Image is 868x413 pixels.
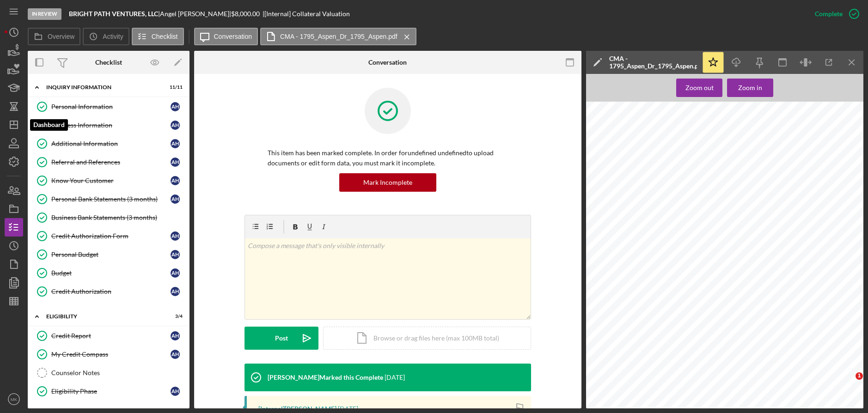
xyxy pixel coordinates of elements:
[171,287,180,296] div: A H
[166,314,183,319] div: 3 / 4
[69,10,158,18] b: BRIGHT PATH VENTURES, LLC
[51,369,184,377] div: Counselor Notes
[160,10,231,18] div: Angel [PERSON_NAME] |
[171,158,180,167] div: A H
[51,103,171,110] div: Personal Information
[95,59,122,66] div: Checklist
[214,33,252,40] label: Conversation
[48,33,74,40] label: Overview
[51,195,171,203] div: Personal Bank Statements (3 months)
[363,173,412,192] div: Mark Incomplete
[32,153,185,171] a: Referral and ReferencesAH
[245,327,318,350] button: Post
[171,194,180,204] div: A H
[280,33,397,40] label: CMA - 1795_Aspen_Dr_1795_Aspen.pdf
[231,10,263,18] div: $8,000.00
[647,371,728,376] span: [EMAIL_ADDRESS][DOMAIN_NAME]
[171,176,180,185] div: A H
[856,372,863,380] span: 1
[639,340,703,346] span: Realtor/Broker -Team Lead
[639,378,641,383] span: 
[171,250,180,259] div: A H
[32,116,185,134] a: Business InformationAH
[647,363,702,368] span: Work [PHONE_NUMBER]
[32,208,185,227] a: Business Bank Statements (3 months)
[69,10,160,18] div: |
[32,327,185,345] a: Credit ReportAH
[275,327,288,350] div: Post
[28,8,61,20] div: In Review
[368,59,407,66] div: Conversation
[5,390,23,408] button: MK
[804,110,858,116] span: 1795 Aspen Report
[171,387,180,396] div: A H
[639,364,641,368] span: 
[685,79,714,97] div: Zoom out
[339,173,436,192] button: Mark Incomplete
[32,264,185,282] a: BudgetAH
[268,148,508,169] p: This item has been marked complete. In order for undefined undefined to upload documents or edit ...
[596,139,660,148] span: 1795 Aspen Dr
[639,371,643,376] span: ✉
[171,139,180,148] div: A H
[51,351,171,358] div: My Credit Compass
[83,28,129,45] button: Activity
[815,5,843,23] div: Complete
[639,329,706,337] span: [PERSON_NAME]
[51,140,171,147] div: Additional Information
[194,28,258,45] button: Conversation
[32,245,185,264] a: Personal BudgetAH
[385,374,405,381] time: 2025-08-15 19:43
[258,405,336,413] div: [Internal] [PERSON_NAME]
[738,79,762,97] div: Zoom in
[11,397,18,402] text: MK
[32,345,185,364] a: My Credit CompassAH
[51,158,171,166] div: Referral and References
[152,33,178,40] label: Checklist
[171,350,180,359] div: A H
[51,121,171,129] div: Business Information
[51,251,171,258] div: Personal Budget
[51,214,184,221] div: Business Bank Statements (3 months)
[32,97,185,116] a: Personal InformationAH
[171,231,180,241] div: A H
[171,121,180,130] div: A H
[32,382,185,401] a: Eligibility PhaseAH
[46,314,159,319] div: ELIGIBILITY
[806,5,863,23] button: Complete
[32,134,185,153] a: Additional InformationAH
[46,85,159,90] div: INQUIRY INFORMATION
[32,282,185,301] a: Credit AuthorizationAH
[338,405,358,413] time: 2025-08-15 19:43
[639,354,729,358] span: [US_STATE] Real Estate License #2020012630
[32,227,185,245] a: Credit Authorization FormAH
[171,331,180,340] div: A H
[28,28,80,45] button: Overview
[32,364,185,382] a: Counselor Notes
[727,79,773,97] button: Zoom in
[260,28,416,45] button: CMA - 1795_Aspen_Dr_1795_Aspen.pdf
[639,348,730,352] span: [US_STATE] Real Estate License #475.1608015
[263,10,350,18] div: | [Internal] Collateral Valuation
[171,102,180,111] div: A H
[647,378,699,383] span: [URL][DOMAIN_NAME]
[609,55,697,70] div: CMA - 1795_Aspen_Dr_1795_Aspen.pdf
[51,332,171,340] div: Credit Report
[166,85,183,90] div: 11 / 11
[51,269,171,277] div: Budget
[837,372,859,395] iframe: Intercom live chat
[132,28,184,45] button: Checklist
[51,232,171,240] div: Credit Authorization Form
[51,177,171,184] div: Know Your Customer
[32,171,185,190] a: Know Your CustomerAH
[676,79,722,97] button: Zoom out
[51,288,171,295] div: Credit Authorization
[171,268,180,278] div: A H
[32,190,185,208] a: Personal Bank Statements (3 months)AH
[268,374,383,381] div: [PERSON_NAME] Marked this Complete
[103,33,123,40] label: Activity
[51,388,171,395] div: Eligibility Phase
[596,152,697,162] span: [GEOGRAPHIC_DATA]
